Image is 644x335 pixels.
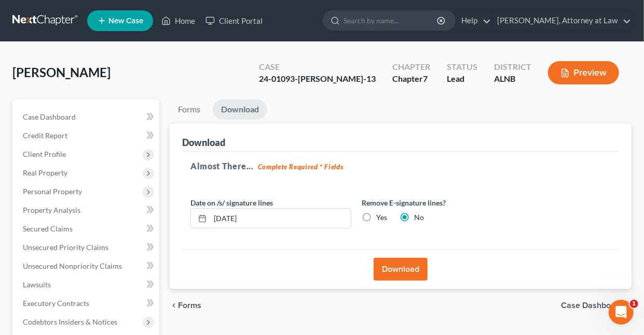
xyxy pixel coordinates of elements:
[494,61,531,73] div: District
[23,261,122,270] span: Unsecured Nonpriority Claims
[190,197,273,208] label: Date on /s/ signature lines
[392,73,430,85] div: Chapter
[15,108,159,126] a: Case Dashboard
[190,160,611,172] h5: Almost There...
[12,65,111,80] span: [PERSON_NAME]
[23,280,51,289] span: Lawsuits
[178,301,201,310] span: Forms
[456,11,491,30] a: Help
[423,74,428,83] span: 7
[210,209,351,228] input: MM/DD/YYYY
[258,163,344,171] strong: Complete Required * Fields
[15,220,159,238] a: Secured Claims
[609,300,634,325] iframe: Intercom live chat
[23,243,108,252] span: Unsecured Priority Claims
[213,99,267,120] a: Download
[170,301,178,310] i: chevron_left
[561,301,632,310] a: Case Dashboard chevron_right
[15,275,159,294] a: Lawsuits
[259,73,376,85] div: 24-01093-[PERSON_NAME]-13
[494,73,531,85] div: ALNB
[447,73,477,85] div: Lead
[170,99,209,120] a: Forms
[200,11,268,30] a: Client Portal
[23,131,67,140] span: Credit Report
[15,294,159,313] a: Executory Contracts
[414,212,424,223] label: No
[23,224,73,233] span: Secured Claims
[23,299,89,308] span: Executory Contracts
[23,112,76,121] span: Case Dashboard
[182,136,225,149] div: Download
[259,61,376,73] div: Case
[156,11,200,30] a: Home
[392,61,430,73] div: Chapter
[23,206,80,214] span: Property Analysis
[376,212,387,223] label: Yes
[447,61,477,73] div: Status
[548,61,619,84] button: Preview
[15,201,159,220] a: Property Analysis
[23,168,67,177] span: Real Property
[23,150,66,158] span: Client Profile
[15,126,159,145] a: Credit Report
[344,11,439,30] input: Search by name...
[23,317,117,326] span: Codebtors Insiders & Notices
[561,301,623,310] span: Case Dashboard
[630,300,638,308] span: 1
[23,187,82,196] span: Personal Property
[15,238,159,257] a: Unsecured Priority Claims
[170,301,215,310] button: chevron_left Forms
[492,11,631,30] a: [PERSON_NAME], Attorney at Law
[362,197,523,208] label: Remove E-signature lines?
[108,17,143,25] span: New Case
[15,257,159,275] a: Unsecured Nonpriority Claims
[374,258,428,281] button: Download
